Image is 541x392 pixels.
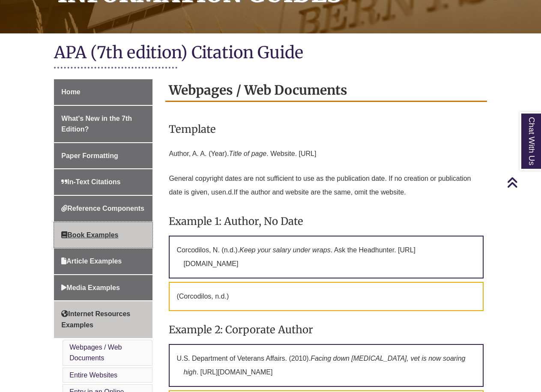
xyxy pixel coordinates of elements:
[61,115,132,133] span: What's New in the 7th Edition?
[507,177,539,188] a: Back to Top
[54,169,152,195] a: In-Text Citations
[169,144,483,164] p: Author, A. A. (Year). . Website. [URL]
[54,106,152,142] a: What's New in the 7th Edition?
[61,257,122,265] span: Article Examples
[54,42,487,65] h1: APA (7th edition) Citation Guide
[54,248,152,274] a: Article Examples
[169,344,483,387] p: U.S. Department of Veterans Affairs. (2010). . [URL][DOMAIN_NAME]
[239,246,331,254] em: Keep your salary under wraps
[169,320,483,340] h3: Example 2: Corporate Author
[61,152,118,159] span: Paper Formatting
[54,143,152,169] a: Paper Formatting
[169,168,483,203] p: General copyright dates are not sufficient to use as the publication date. If no creation or publ...
[54,196,152,221] a: Reference Components
[169,236,483,278] p: Corcodilos, N. (n.d.). . Ask the Headhunter. [URL][DOMAIN_NAME]
[61,178,120,186] span: In-Text Citations
[229,150,266,157] em: Title of page
[61,88,80,96] span: Home
[54,222,152,248] a: Book Examples
[169,211,483,231] h3: Example 1: Author, No Date
[169,119,483,139] h3: Template
[54,79,152,105] a: Home
[183,355,465,376] em: Facing down [MEDICAL_DATA], vet is now soaring high
[61,284,120,291] span: Media Examples
[61,310,130,329] span: Internet Resources Examples
[61,205,144,212] span: Reference Components
[61,231,118,239] span: Book Examples
[169,282,483,311] p: (Corcodilos, n.d.)
[69,371,117,379] a: Entire Websites
[69,344,122,362] a: Webpages / Web Documents
[222,189,234,196] span: n.d.
[54,275,152,301] a: Media Examples
[54,301,152,338] a: Internet Resources Examples
[165,79,487,102] h2: Webpages / Web Documents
